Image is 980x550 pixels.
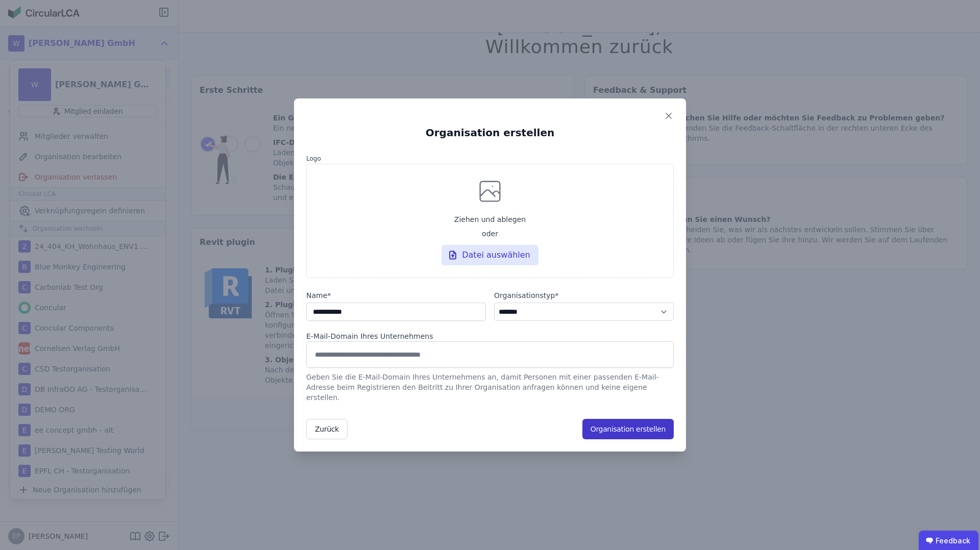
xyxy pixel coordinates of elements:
label: Logo [306,155,674,163]
span: Ziehen und ablegen [454,214,526,224]
button: Zurück [306,419,348,439]
div: Geben Sie die E-Mail-Domain Ihres Unternehmens an, damit Personen mit einer passenden E-Mail-Adre... [306,368,674,403]
div: E-Mail-Domain Ihres Unternehmens [306,331,674,341]
label: audits.requiredField [306,290,486,301]
div: Datei auswählen [442,245,538,265]
button: Organisation erstellen [582,419,674,439]
span: oder [482,229,498,239]
label: audits.requiredField [494,290,674,301]
h6: Organisation erstellen [306,125,674,140]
